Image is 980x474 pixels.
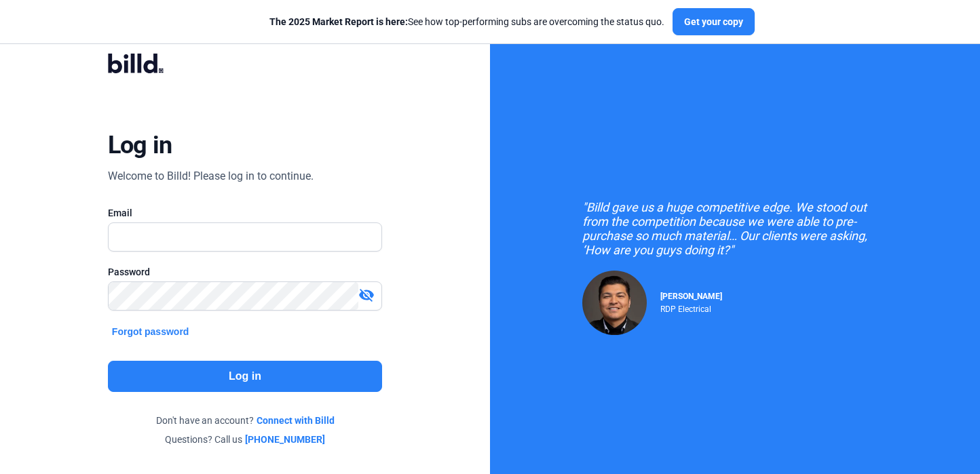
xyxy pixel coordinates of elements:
button: Get your copy [673,8,755,35]
a: [PHONE_NUMBER] [245,433,325,446]
div: Welcome to Billd! Please log in to continue. [108,168,314,184]
span: The 2025 Market Report is here: [269,16,408,27]
div: Password [108,265,382,279]
div: See how top-performing subs are overcoming the status quo. [269,15,664,28]
div: Email [108,206,382,220]
img: Raul Pacheco [582,271,647,335]
div: "Billd gave us a huge competitive edge. We stood out from the competition because we were able to... [582,200,888,257]
div: Log in [108,130,172,160]
span: [PERSON_NAME] [660,292,722,301]
button: Forgot password [108,324,193,339]
a: Connect with Billd [257,414,335,427]
mat-icon: visibility_off [358,287,375,303]
div: Questions? Call us [108,433,382,446]
div: RDP Electrical [660,301,722,314]
button: Log in [108,361,382,392]
div: Don't have an account? [108,414,382,427]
